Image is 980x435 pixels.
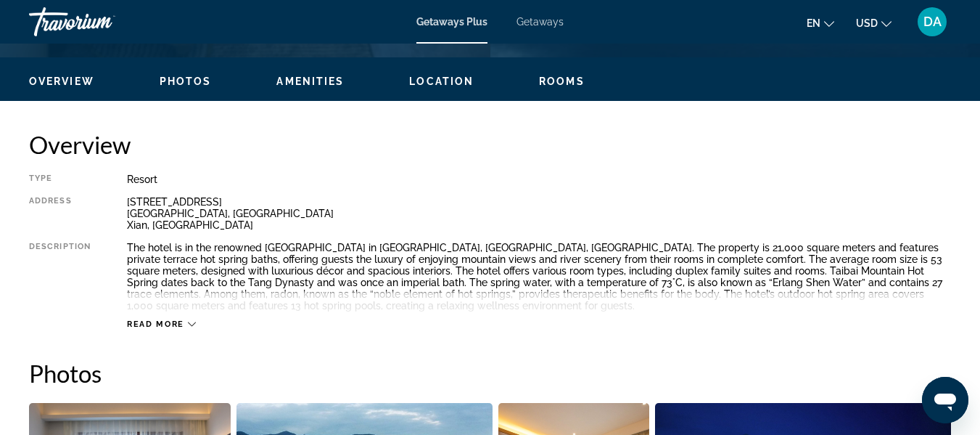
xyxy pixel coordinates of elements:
[276,75,344,88] button: Amenities
[276,76,344,87] span: Amenities
[539,75,585,88] button: Rooms
[913,7,951,37] button: User Menu
[29,359,951,388] h2: Photos
[539,76,585,87] span: Rooms
[29,3,174,41] a: Travorium
[29,242,91,312] div: Description
[29,174,91,185] div: Type
[409,75,474,88] button: Location
[127,319,196,330] button: Read more
[127,320,184,329] span: Read more
[807,17,820,29] span: en
[29,130,951,159] h2: Overview
[807,12,834,33] button: Change language
[416,16,487,28] a: Getaways Plus
[856,17,878,29] span: USD
[29,196,91,231] div: Address
[127,174,951,185] div: Resort
[516,16,564,28] a: Getaways
[160,76,212,87] span: Photos
[923,15,942,29] span: DA
[856,12,892,33] button: Change currency
[922,377,968,423] iframe: Кнопка запуска окна обмена сообщениями
[29,76,94,87] span: Overview
[127,196,951,231] div: [STREET_ADDRESS] [GEOGRAPHIC_DATA], [GEOGRAPHIC_DATA] Xian, [GEOGRAPHIC_DATA]
[127,242,951,312] div: The hotel is in the renowned [GEOGRAPHIC_DATA] in [GEOGRAPHIC_DATA], [GEOGRAPHIC_DATA], [GEOGRAPH...
[29,75,94,88] button: Overview
[160,75,212,88] button: Photos
[409,76,474,87] span: Location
